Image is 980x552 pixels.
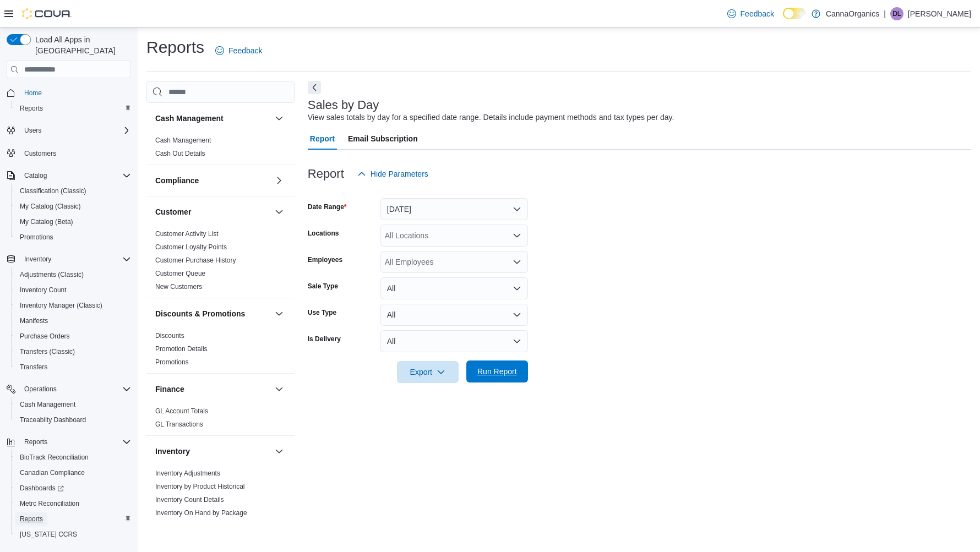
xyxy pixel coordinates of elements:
span: Run Report [477,366,517,377]
span: Classification (Classic) [15,184,131,198]
a: BioTrack Reconciliation [15,451,93,464]
span: Reports [20,435,131,449]
a: Cash Out Details [155,150,205,157]
span: Inventory by Product Historical [155,482,245,491]
button: Cash Management [11,397,135,412]
span: My Catalog (Classic) [15,200,131,213]
button: Transfers (Classic) [11,344,135,359]
button: Compliance [155,175,270,186]
span: Metrc Reconciliation [15,497,131,510]
button: All [380,277,528,299]
h3: Sales by Day [308,99,379,112]
span: Purchase Orders [15,330,131,343]
span: Washington CCRS [15,528,131,541]
button: My Catalog (Classic) [11,199,135,214]
span: Hide Parameters [371,168,428,179]
button: Purchase Orders [11,329,135,344]
button: Inventory [273,445,286,458]
span: Traceabilty Dashboard [20,416,86,424]
span: Dashboards [20,484,64,493]
button: Promotions [11,229,135,245]
a: Inventory On Hand by Package [155,509,247,517]
a: Promotions [15,231,58,244]
button: Next [308,81,321,94]
button: Users [2,123,135,138]
span: Inventory Count Details [155,495,224,504]
a: Classification (Classic) [15,184,91,198]
h1: Reports [146,36,204,58]
span: Customer Loyalty Points [155,243,227,252]
button: Catalog [2,168,135,183]
span: DL [892,7,901,20]
button: All [380,304,528,326]
a: Promotion Details [155,345,208,353]
span: My Catalog (Classic) [20,202,81,211]
span: Reports [20,104,43,113]
button: Operations [20,382,61,396]
span: Cash Management [15,398,131,411]
a: Purchase Orders [15,330,74,343]
label: Sale Type [308,282,338,291]
label: Employees [308,255,342,264]
button: Customer [273,205,286,218]
button: Reports [20,435,52,449]
a: GL Account Totals [155,407,208,415]
a: Canadian Compliance [15,466,89,479]
span: Catalog [24,171,47,180]
div: Customer [146,227,295,298]
button: Cash Management [155,113,270,124]
span: Export [404,361,452,383]
button: Metrc Reconciliation [11,496,135,511]
span: Reports [15,512,131,526]
button: Canadian Compliance [11,465,135,480]
span: Feedback [228,45,262,56]
p: | [884,7,886,20]
p: [PERSON_NAME] [908,7,971,20]
a: Promotions [155,358,189,366]
a: Reports [15,512,47,526]
a: Inventory Manager (Classic) [15,299,107,312]
a: Dashboards [11,480,135,496]
span: Adjustments (Classic) [15,268,131,281]
span: Transfers [15,360,131,374]
span: Classification (Classic) [20,187,86,195]
span: Customer Purchase History [155,256,236,265]
a: Reports [15,102,47,115]
span: Report [310,128,335,150]
span: Inventory On Hand by Package [155,509,247,517]
span: Promotions [15,231,131,244]
span: Canadian Compliance [15,466,131,479]
h3: Discounts & Promotions [155,308,245,319]
span: Reports [15,102,131,115]
a: New Customers [155,283,202,291]
div: View sales totals by day for a specified date range. Details include payment methods and tax type... [308,112,674,123]
input: Dark Mode [783,8,806,19]
span: Customer Queue [155,269,205,278]
button: Operations [2,381,135,397]
span: GL Transactions [155,420,203,429]
button: Finance [155,384,270,395]
span: Discounts [155,331,184,340]
span: My Catalog (Beta) [20,217,73,226]
span: Inventory Manager (Classic) [15,299,131,312]
span: Home [20,86,131,100]
span: Operations [20,382,131,396]
div: Discounts & Promotions [146,329,295,373]
span: Reports [20,515,43,523]
span: Transfers [20,363,47,371]
span: [US_STATE] CCRS [20,530,77,539]
span: Inventory Count [20,286,67,294]
a: [US_STATE] CCRS [15,528,81,541]
button: [DATE] [380,198,528,220]
span: BioTrack Reconciliation [15,451,131,464]
span: Customer Activity List [155,229,219,238]
span: Customers [24,149,56,158]
button: Inventory [155,446,270,457]
button: Catalog [20,169,51,182]
a: My Catalog (Beta) [15,215,78,228]
button: Run Report [466,360,528,382]
div: Debra Lambert [890,7,903,20]
span: New Customers [155,282,202,291]
span: BioTrack Reconciliation [20,453,89,462]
